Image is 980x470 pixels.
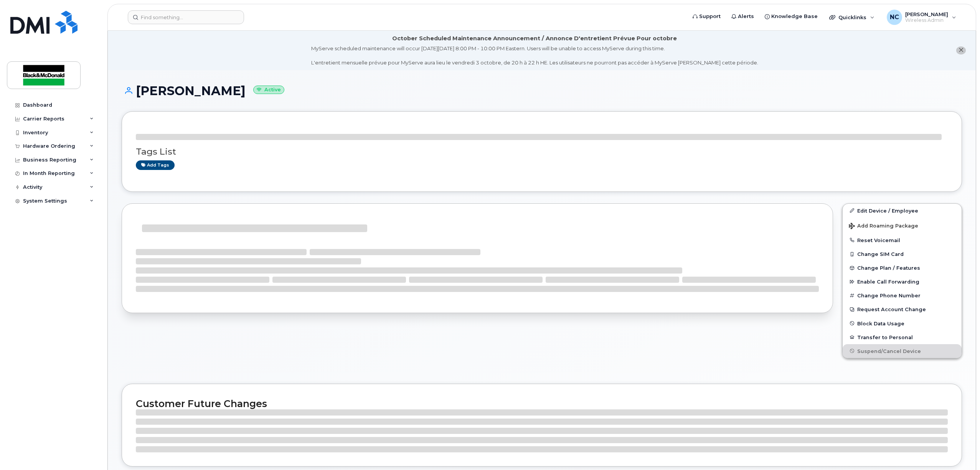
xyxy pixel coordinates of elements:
span: Suspend/Cancel Device [857,348,921,354]
button: close notification [956,46,966,54]
span: Add Roaming Package [849,223,918,230]
button: Suspend/Cancel Device [843,344,962,358]
button: Reset Voicemail [843,233,962,247]
button: Enable Call Forwarding [843,275,962,289]
button: Request Account Change [843,302,962,316]
button: Change SIM Card [843,247,962,261]
div: MyServe scheduled maintenance will occur [DATE][DATE] 8:00 PM - 10:00 PM Eastern. Users will be u... [311,45,758,66]
a: Edit Device / Employee [843,204,962,218]
button: Block Data Usage [843,317,962,330]
span: Change Plan / Features [857,265,920,271]
span: Enable Call Forwarding [857,279,919,285]
a: Add tags [136,160,175,170]
button: Change Plan / Features [843,261,962,275]
button: Change Phone Number [843,289,962,302]
h1: [PERSON_NAME] [122,84,962,97]
button: Add Roaming Package [843,218,962,233]
div: October Scheduled Maintenance Announcement / Annonce D'entretient Prévue Pour octobre [392,35,677,43]
h3: Tags List [136,147,948,157]
small: Active [253,86,284,94]
button: Transfer to Personal [843,330,962,344]
h2: Customer Future Changes [136,398,948,409]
